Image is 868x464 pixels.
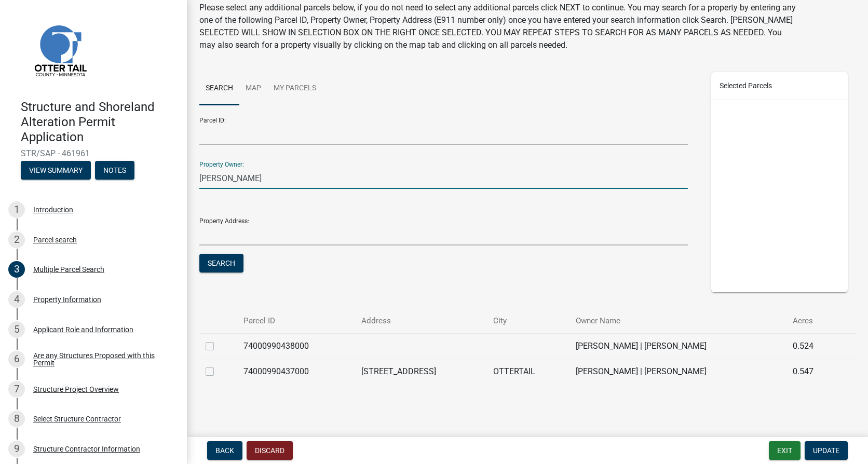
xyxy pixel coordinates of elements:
[267,72,322,105] a: My Parcels
[215,446,234,455] span: Back
[786,333,837,359] td: 0.524
[355,309,487,333] th: Address
[33,236,77,243] div: Parcel search
[199,2,799,51] p: Please select any additional parcels below, if you do not need to select any additional parcels c...
[8,351,25,367] div: 6
[237,333,355,359] td: 74000990438000
[237,309,355,333] th: Parcel ID
[487,359,569,384] td: OTTERTAIL
[33,352,170,366] div: Are any Structures Proposed with this Permit
[21,100,179,144] h4: Structure and Shoreland Alteration Permit Application
[8,201,25,218] div: 1
[21,167,91,175] wm-modal-confirm: Summary
[21,148,166,158] span: STR/SAP - 461961
[786,309,837,333] th: Acres
[247,441,293,460] button: Discard
[33,296,101,303] div: Property Information
[95,167,134,175] wm-modal-confirm: Notes
[33,445,140,453] div: Structure Contractor Information
[569,309,786,333] th: Owner Name
[8,411,25,427] div: 8
[8,261,25,278] div: 3
[21,11,99,89] img: Otter Tail County, Minnesota
[33,266,104,273] div: Multiple Parcel Search
[569,333,786,359] td: [PERSON_NAME] | [PERSON_NAME]
[769,441,801,460] button: Exit
[199,72,239,105] a: Search
[8,291,25,308] div: 4
[33,326,133,333] div: Applicant Role and Information
[569,359,786,384] td: [PERSON_NAME] | [PERSON_NAME]
[8,231,25,248] div: 2
[33,206,73,213] div: Introduction
[355,359,487,384] td: [STREET_ADDRESS]
[95,161,134,180] button: Notes
[8,441,25,457] div: 9
[33,415,121,422] div: Select Structure Contractor
[8,321,25,338] div: 5
[813,446,839,455] span: Update
[239,72,267,105] a: Map
[199,254,243,272] button: Search
[711,72,848,100] div: Selected Parcels
[207,441,242,460] button: Back
[33,386,119,393] div: Structure Project Overview
[237,359,355,384] td: 74000990437000
[487,309,569,333] th: City
[805,441,848,460] button: Update
[8,381,25,398] div: 7
[786,359,837,384] td: 0.547
[21,161,91,180] button: View Summary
